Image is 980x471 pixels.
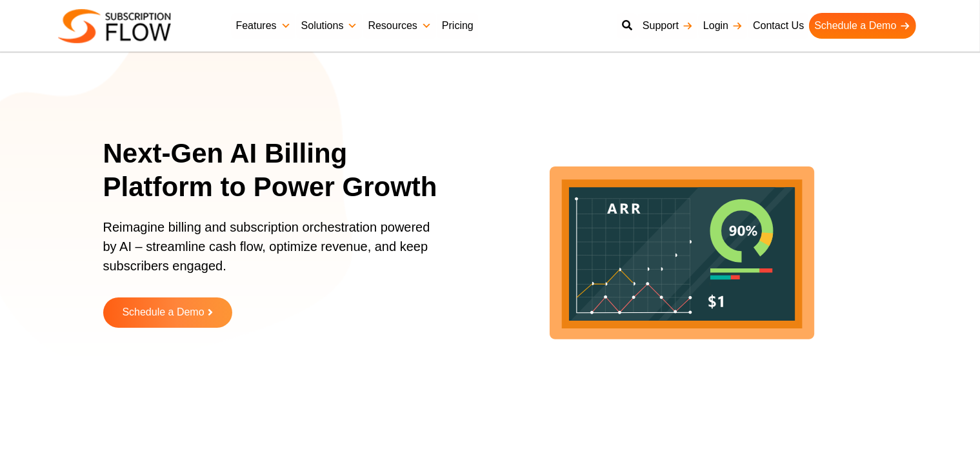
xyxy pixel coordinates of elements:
p: Reimagine billing and subscription orchestration powered by AI – streamline cash flow, optimize r... [103,217,439,288]
a: Support [637,13,698,39]
img: Subscriptionflow [58,9,171,43]
a: Resources [363,13,436,39]
a: Contact Us [748,13,809,39]
a: Pricing [437,13,479,39]
a: Features [231,13,296,39]
a: Solutions [296,13,363,39]
span: Schedule a Demo [122,307,204,318]
a: Schedule a Demo [809,13,915,39]
h1: Next-Gen AI Billing Platform to Power Growth [103,137,455,205]
a: Login [698,13,748,39]
a: Schedule a Demo [103,297,232,328]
